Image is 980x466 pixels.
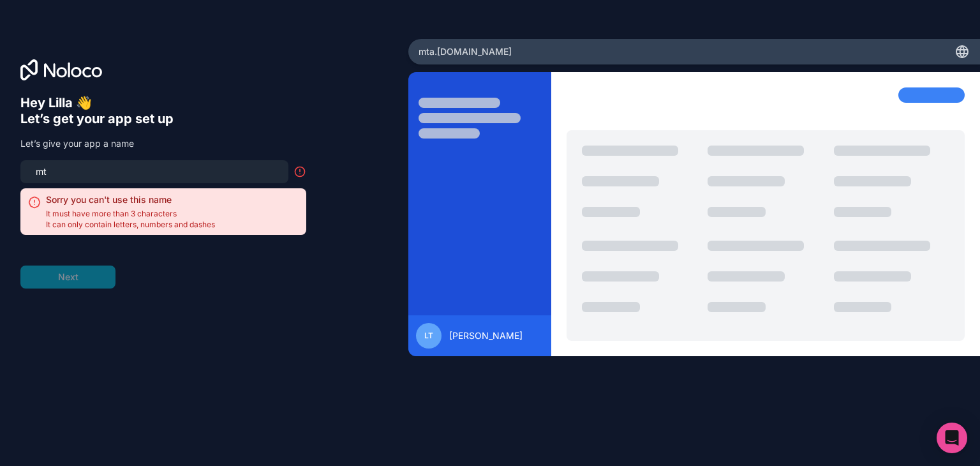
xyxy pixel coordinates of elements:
[424,331,433,341] span: LT
[28,163,281,181] input: my-team
[20,137,306,150] p: Let’s give your app a name
[20,95,306,111] h6: Hey Lilla 👋
[419,45,512,58] span: mta .[DOMAIN_NAME]
[46,220,215,230] span: It can only contain letters, numbers and dashes
[20,111,306,127] h6: Let’s get your app set up
[46,209,215,219] span: It must have more than 3 characters
[449,329,523,342] span: [PERSON_NAME]
[937,423,967,453] div: Open Intercom Messenger
[46,193,215,206] h2: Sorry you can't use this name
